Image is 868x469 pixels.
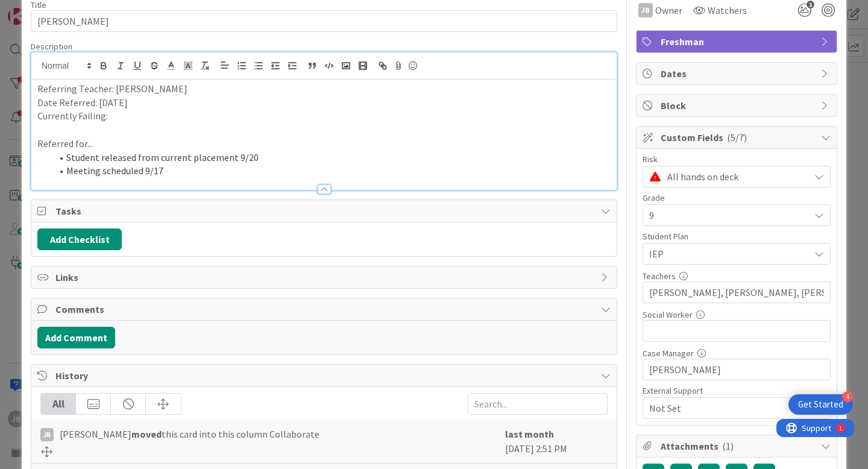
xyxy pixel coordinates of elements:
span: ( 5/7 ) [727,131,747,143]
span: IEP [649,247,810,261]
span: All hands on deck [667,168,804,185]
button: Add Checklist [37,228,122,250]
label: Social Worker [643,309,693,320]
b: moved [131,428,162,440]
span: Links [55,270,595,285]
span: 9 [649,207,804,224]
li: Meeting scheduled 9/17 [52,164,611,178]
input: type card name here... [31,10,617,32]
div: Open Get Started checklist, remaining modules: 4 [788,394,853,415]
div: External Support [643,386,831,395]
p: Currently Failing: [37,109,611,123]
span: Freshman [661,34,815,49]
b: last month [505,428,554,440]
label: Teachers [643,271,676,282]
div: 1 [63,5,66,14]
div: Get Started [798,398,843,411]
span: Description [31,41,72,52]
div: Risk [643,155,831,163]
span: Not Set [649,401,810,415]
span: Comments [55,302,595,316]
div: All [41,394,76,414]
div: JB [638,3,653,17]
span: History [55,368,595,383]
p: Referred for... [37,137,611,151]
span: Custom Fields [661,130,815,145]
li: Student released from current placement 9/20 [52,151,611,165]
div: Grade [643,194,831,202]
span: Attachments [661,439,815,453]
label: Case Manager [643,348,694,359]
button: Add Comment [37,327,115,348]
span: 1 [807,1,814,8]
span: Support [25,2,55,16]
div: 4 [842,391,853,402]
div: [DATE] 2:51 PM [505,427,608,457]
span: Tasks [55,204,595,218]
span: [PERSON_NAME] this card into this column Collaborate [60,427,319,441]
span: Block [661,98,815,113]
span: Watchers [708,3,747,17]
div: JB [40,428,54,441]
span: ( 1 ) [722,440,734,452]
input: Search... [468,393,608,415]
span: Owner [655,3,682,17]
span: Dates [661,66,815,81]
div: Student Plan [643,232,831,241]
p: Referring Teacher: [PERSON_NAME] [37,82,611,96]
p: Date Referred: [DATE] [37,96,611,110]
